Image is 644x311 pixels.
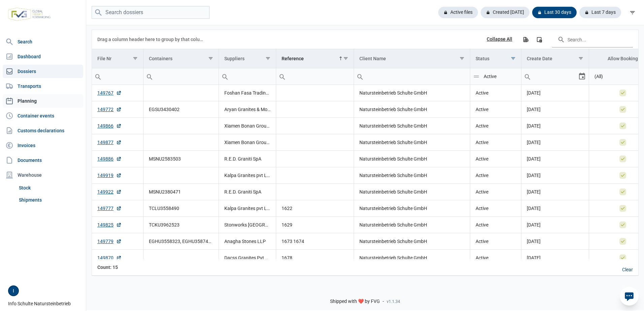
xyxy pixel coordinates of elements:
a: Documents [3,153,83,167]
span: [DATE] [527,222,541,228]
td: Active [470,118,521,134]
td: Kalpa Granites pvt Ltd [219,200,276,217]
div: Search box [143,68,156,84]
a: Stock [16,182,83,194]
td: Active [470,167,521,184]
a: 149777 [97,205,122,212]
div: Last 7 days [579,7,621,18]
div: File Nr Count: 15 [97,264,138,271]
td: Column Suppliers [219,49,276,68]
div: Suppliers [224,56,245,61]
a: 149877 [97,139,122,146]
span: Show filter options for column 'Client Name' [459,56,464,61]
input: Filter cell [143,68,219,84]
td: Filter cell [219,68,276,85]
td: 1629 [276,217,354,233]
div: Created [DATE] [481,7,529,18]
div: Drag a column header here to group by that column [97,34,205,45]
a: Customs declarations [3,124,83,137]
div: Data grid with 15 rows and 8 columns [92,30,638,276]
a: 149779 [97,238,122,245]
td: 1673 1674 [276,233,354,250]
td: Column Client Name [354,49,470,68]
button: I [8,285,19,296]
div: Clear [617,264,638,276]
span: [DATE] [527,123,541,129]
span: [DATE] [527,156,541,162]
div: Search box [276,68,288,84]
span: Show filter options for column 'Suppliers' [265,56,270,61]
td: MSNU2380471 [143,184,219,200]
td: Anagha Stones LLP [219,233,276,250]
span: Show filter options for column 'Containers' [208,56,213,61]
td: Natursteinbetrieb Schulte GmbH [354,233,470,250]
input: Filter cell [276,68,354,84]
div: Info Schulte Natursteinbetrieb [8,285,82,307]
a: Shipments [16,194,83,206]
div: Column Chooser [533,33,545,45]
span: Show filter options for column 'Create Date' [578,56,583,61]
div: Collapse All [487,36,512,42]
td: Natursteinbetrieb Schulte GmbH [354,250,470,266]
a: 149886 [97,155,122,162]
td: Active [470,101,521,118]
a: 149866 [97,123,122,129]
td: Xiamen Bonan Group Co., Ltd. [219,134,276,151]
a: Search [3,35,83,48]
td: Active [470,134,521,151]
td: Column Status [470,49,521,68]
td: Natursteinbetrieb Schulte GmbH [354,101,470,118]
a: Dashboard [3,50,83,63]
td: Natursteinbetrieb Schulte GmbH [354,151,470,167]
td: Filter cell [470,68,521,85]
a: 149919 [97,172,122,179]
input: Filter cell [92,68,143,84]
a: 149767 [97,90,122,96]
div: Search box [92,68,104,84]
span: Show filter options for column 'Reference' [343,56,348,61]
span: Shipped with ❤️ by FVG [330,299,380,305]
a: Invoices [3,139,83,152]
a: 149825 [97,221,122,228]
td: Active [470,85,521,101]
span: [DATE] [527,90,541,96]
span: [DATE] [527,140,541,145]
td: Stonworks [GEOGRAPHIC_DATA] [219,217,276,233]
span: [DATE] [527,189,541,195]
div: Export all data to Excel [519,33,532,45]
td: Filter cell [521,68,589,85]
td: Column Reference [276,49,354,68]
td: 1678 [276,250,354,266]
a: 149922 [97,188,122,195]
td: Column Create Date [521,49,589,68]
div: Search box [354,68,366,84]
td: Filter cell [276,68,354,85]
td: TCKU3962523 [143,217,219,233]
img: FVG - Global freight forwarding [5,5,53,24]
td: Active [470,217,521,233]
td: Xiamen Bonan Group Co., Ltd. [219,118,276,134]
div: Create Date [527,56,552,61]
a: Container events [3,109,83,123]
td: Filter cell [354,68,470,85]
td: Natursteinbetrieb Schulte GmbH [354,217,470,233]
a: Transports [3,79,83,93]
a: Planning [3,94,83,108]
td: Active [470,200,521,217]
div: Select [578,68,586,84]
div: filter [626,6,639,19]
input: Search in the data grid [552,31,633,47]
div: Reference [282,56,304,61]
td: Natursteinbetrieb Schulte GmbH [354,200,470,217]
input: Filter cell [521,68,578,84]
td: Dacss Granites Pvt Ltd [219,250,276,266]
td: R.E.D. Graniti SpA [219,184,276,200]
span: [DATE] [527,173,541,178]
div: Status [476,56,489,61]
td: EGHU3558323, EGHU3587466 [143,233,219,250]
td: Kalpa Granites pvt Ltd [219,167,276,184]
td: 1622 [276,200,354,217]
div: Allow Booking [608,56,638,61]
